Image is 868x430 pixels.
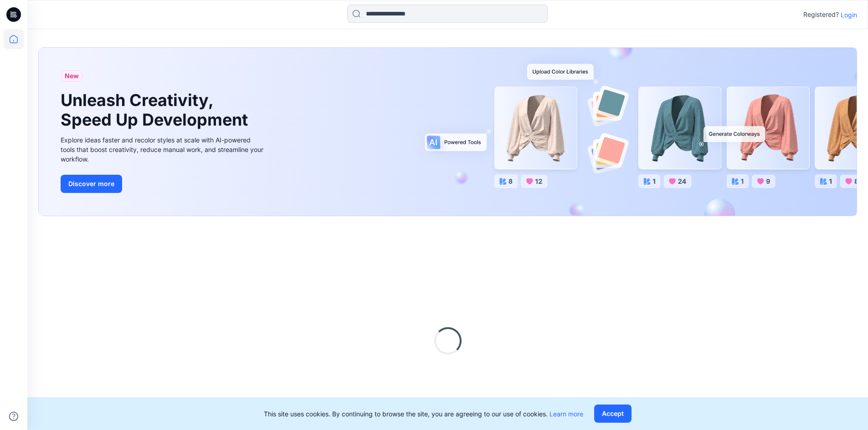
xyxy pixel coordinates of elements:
p: Registered? [803,9,839,20]
a: Learn more [550,410,583,418]
p: This site uses cookies. By continuing to browse the site, you are agreeing to our use of cookies. [264,409,583,419]
div: Explore ideas faster and recolor styles at scale with AI-powered tools that boost creativity, red... [61,135,266,164]
h1: Unleash Creativity, Speed Up Development [61,91,252,130]
a: Discover more [61,175,266,193]
button: Accept [594,405,632,423]
button: Discover more [61,175,122,193]
p: Login [841,10,857,20]
span: New [65,71,79,81]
